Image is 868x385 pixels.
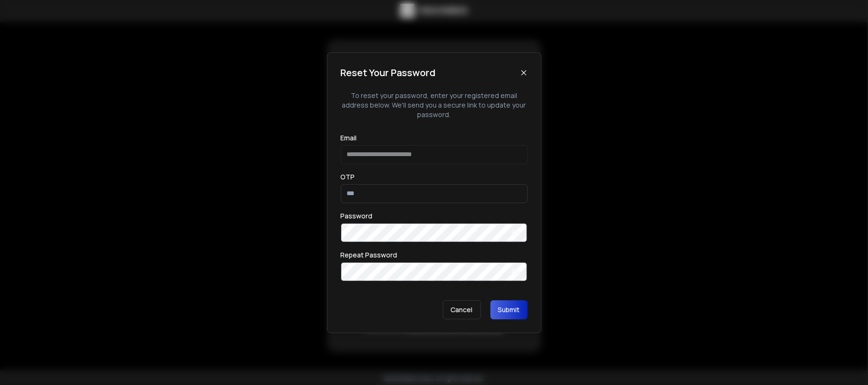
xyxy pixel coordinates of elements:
[341,252,398,258] label: Repeat Password
[341,213,373,219] label: Password
[341,91,528,119] p: To reset your password, enter your registered email address below. We'll send you a secure link t...
[341,174,355,180] label: OTP
[341,66,436,79] h1: Reset Your Password
[490,300,528,319] button: Submit
[341,135,357,141] label: Email
[443,300,481,319] p: Cancel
